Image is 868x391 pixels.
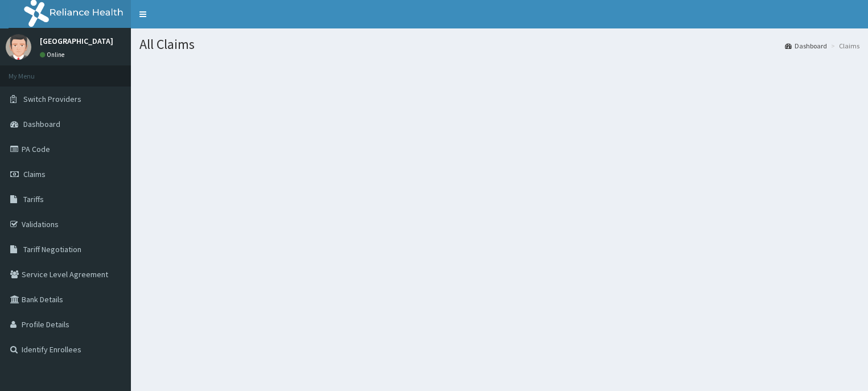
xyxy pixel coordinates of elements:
[23,244,81,254] span: Tariff Negotiation
[6,34,31,60] img: User Image
[785,41,827,51] a: Dashboard
[23,169,46,179] span: Claims
[23,194,44,204] span: Tariffs
[40,51,67,59] a: Online
[139,37,859,52] h1: All Claims
[40,37,113,45] p: [GEOGRAPHIC_DATA]
[828,41,859,51] li: Claims
[23,119,60,129] span: Dashboard
[23,94,81,104] span: Switch Providers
